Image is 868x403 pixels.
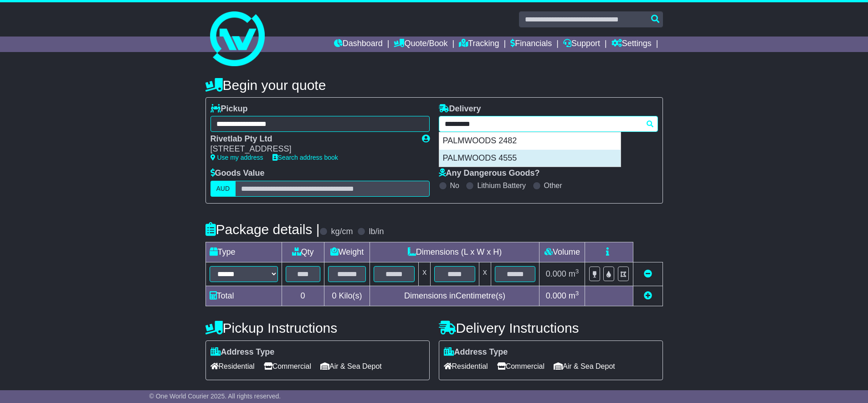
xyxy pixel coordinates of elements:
[211,104,248,114] label: Pickup
[554,359,615,373] span: Air & Sea Depot
[272,154,338,161] a: Search address book
[211,144,413,154] div: [STREET_ADDRESS]
[211,134,413,144] div: Rivetlab Pty Ltd
[205,320,430,335] h4: Pickup Instructions
[211,168,265,178] label: Goods Value
[211,154,263,161] a: Use my address
[205,286,282,306] td: Total
[439,320,663,335] h4: Delivery Instructions
[450,181,459,190] label: No
[444,359,488,373] span: Residential
[477,181,526,190] label: Lithium Battery
[324,286,370,306] td: Kilo(s)
[510,37,552,52] a: Financials
[211,359,255,373] span: Residential
[611,37,652,52] a: Settings
[205,78,663,93] h4: Begin your quote
[459,37,499,52] a: Tracking
[546,269,566,278] span: 0.000
[419,262,431,286] td: x
[479,262,491,286] td: x
[439,116,658,132] typeahead: Please provide city
[369,227,384,237] label: lb/in
[264,359,311,373] span: Commercial
[211,347,275,357] label: Address Type
[149,393,281,400] span: © One World Courier 2025. All rights reserved.
[644,269,652,278] a: Remove this item
[370,242,539,262] td: Dimensions (L x W x H)
[211,181,236,197] label: AUD
[439,150,621,167] div: PALMWOODS 4555
[644,291,652,300] a: Add new item
[205,222,320,237] h4: Package details |
[497,359,544,373] span: Commercial
[563,37,600,52] a: Support
[205,242,282,262] td: Type
[575,268,579,275] sup: 3
[439,132,621,150] div: PALMWOODS 2482
[320,359,382,373] span: Air & Sea Depot
[544,181,562,190] label: Other
[282,286,324,306] td: 0
[439,168,540,178] label: Any Dangerous Goods?
[444,347,508,357] label: Address Type
[332,291,336,300] span: 0
[575,290,579,297] sup: 3
[569,269,579,278] span: m
[546,291,566,300] span: 0.000
[370,286,539,306] td: Dimensions in Centimetre(s)
[324,242,370,262] td: Weight
[282,242,324,262] td: Qty
[334,37,383,52] a: Dashboard
[569,291,579,300] span: m
[394,37,447,52] a: Quote/Book
[439,104,481,114] label: Delivery
[331,227,353,237] label: kg/cm
[539,242,585,262] td: Volume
